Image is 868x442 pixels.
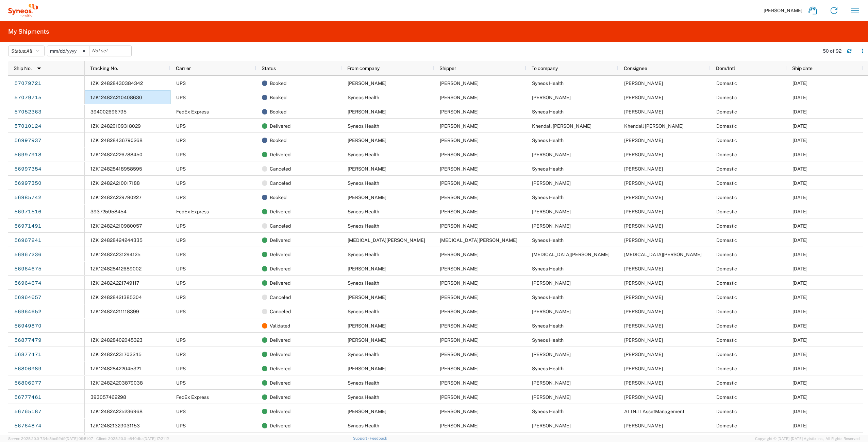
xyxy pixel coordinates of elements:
img: arrow-dropdown.svg [34,63,45,74]
span: Christopher VanWart [532,95,571,100]
span: 09/12/2025 [792,366,807,371]
span: Delivered [270,333,290,347]
span: Canceled [270,176,291,190]
span: Syneos Health [348,423,379,428]
span: 09/10/2025 [792,394,807,400]
span: UPS [176,252,186,257]
span: Shannon Waters [624,138,663,143]
span: Christian Gorski [348,323,386,329]
span: Isaura Lopez [440,109,479,114]
span: Domestic [716,223,737,229]
span: Khendall Garica [624,123,684,129]
span: 1ZK12482A210980057 [90,223,142,229]
span: Nicolas Barthelery [440,138,479,143]
span: Shannon Waters [440,180,479,186]
span: Syneos Health [348,280,379,286]
a: 56964652 [14,306,42,317]
span: 09/19/2025 [792,352,807,357]
span: Quinn Spangler [532,394,571,400]
span: Domestic [716,366,737,371]
span: Christian Gorski [440,337,479,343]
span: Domestic [716,295,737,300]
a: Feedback [370,436,387,440]
span: 09/29/2025 [792,252,807,257]
span: UPS [176,123,186,129]
span: Shannon Waters [440,252,479,257]
span: Syneos Health [532,323,564,329]
span: Syneos Health [532,109,564,114]
span: Delivered [270,376,290,390]
span: Delivered [270,390,290,404]
span: 10/01/2025 [792,166,807,172]
span: Domestic [716,394,737,400]
span: UPS [176,280,186,286]
span: Christian Gorski [440,323,479,329]
span: Ship No. [14,66,32,71]
span: Delivered [270,347,290,361]
a: 56967241 [14,235,42,246]
span: Christopher VanWart [532,180,571,186]
a: 57010124 [14,121,42,132]
span: 10/01/2025 [792,152,807,157]
span: Domestic [716,81,737,86]
span: 09/29/2025 [792,209,807,214]
span: Tracking No. [90,66,118,71]
span: Hayley Ciccomascolo [532,223,571,229]
span: Hayley Ciccomascolo [624,209,663,214]
span: Shannon Waters [440,152,479,157]
span: Booked [270,76,286,90]
span: Syneos Health [348,352,379,357]
span: Syneos Health [532,409,564,414]
span: Delivered [270,233,290,247]
span: Shannon Waters [440,380,479,386]
span: UPS [176,152,186,157]
span: Domestic [716,280,737,286]
span: 09/29/2025 [792,295,807,300]
span: Canceled [270,290,291,304]
span: Hayley Ciccomascolo [532,380,571,386]
span: UPS [176,309,186,314]
a: 56964674 [14,278,42,289]
span: 09/09/2025 [792,423,807,428]
span: 1ZK12482A210408630 [90,95,142,100]
span: UPS [176,180,186,186]
span: Kyra Gynegrowski [532,252,610,257]
span: Delivered [270,205,290,219]
span: 09/29/2025 [792,237,807,243]
span: Domestic [716,323,737,329]
a: 56997918 [14,149,42,160]
span: UPS [176,266,186,271]
a: 56806977 [14,378,42,389]
span: Status [262,66,276,71]
span: UPS [176,195,186,200]
span: 10/07/2025 [792,109,807,114]
span: FedEx Express [176,209,209,214]
span: UPS [176,366,186,371]
span: Delivered [270,404,290,419]
span: UPS [176,223,186,229]
a: 57079715 [14,92,42,103]
span: Shannon Waters [440,95,479,100]
span: Syneos Health [532,237,564,243]
span: Domestic [716,309,737,314]
span: Domestic [716,423,737,428]
span: Domestic [716,95,737,100]
span: Hayley Ciccomascolo [348,366,386,371]
span: Hayley Ciccomascolo [440,366,479,371]
span: Syneos Health [532,295,564,300]
span: Shannon Waters [624,195,663,200]
span: Delivered [270,262,290,276]
span: 10/09/2025 [792,95,807,100]
span: Christian Gorski [532,352,571,357]
span: Shannon Waters [440,209,479,214]
a: 56997937 [14,135,42,146]
span: Syneos Health [532,166,564,172]
span: 1ZK12482A211118399 [90,309,139,314]
span: 1ZK12482A231294125 [90,252,140,257]
span: Kyra Gynegrowski [348,237,425,243]
span: 1ZK12482A225236968 [90,409,143,414]
span: Domestic [716,138,737,143]
span: Delivered [270,147,290,162]
span: Nicolas Barthelery [348,138,386,143]
span: All [26,48,32,54]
